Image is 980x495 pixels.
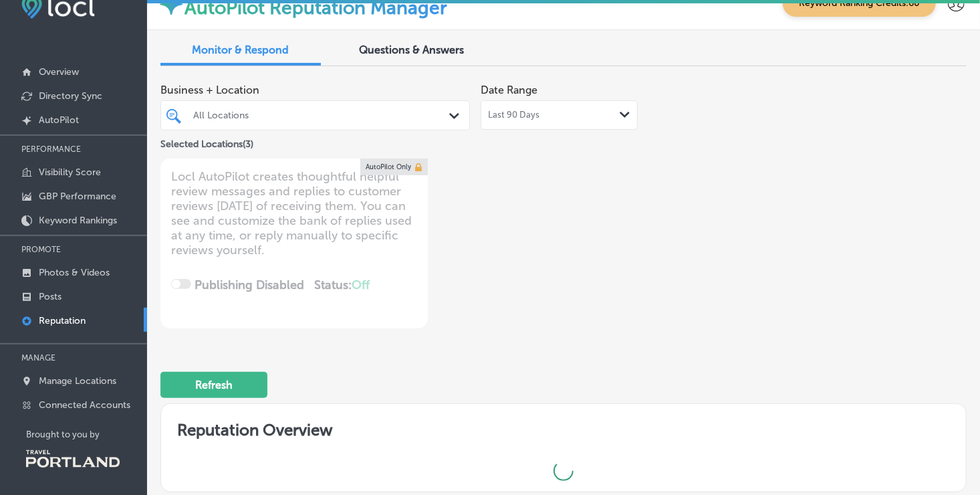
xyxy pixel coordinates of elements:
p: Selected Locations ( 3 ) [160,133,253,150]
p: Manage Locations [39,375,116,387]
p: Brought to you by [26,429,147,439]
label: Date Range [481,84,537,96]
div: All Locations [193,110,451,121]
p: Posts [39,291,62,302]
p: Keyword Rankings [39,215,117,226]
p: Photos & Videos [39,267,110,278]
img: Travel Portland [26,450,120,468]
p: Overview [39,66,79,78]
span: Questions & Answers [360,43,465,56]
p: Visibility Score [39,167,101,178]
p: GBP Performance [39,191,116,202]
span: Last 90 Days [488,110,539,120]
span: Business + Location [160,84,470,96]
h2: Reputation Overview [161,404,966,450]
p: Directory Sync [39,90,102,102]
span: Monitor & Respond [193,43,289,56]
p: Reputation [39,315,86,326]
p: AutoPilot [39,114,79,126]
p: Connected Accounts [39,399,130,411]
button: Refresh [160,372,267,398]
